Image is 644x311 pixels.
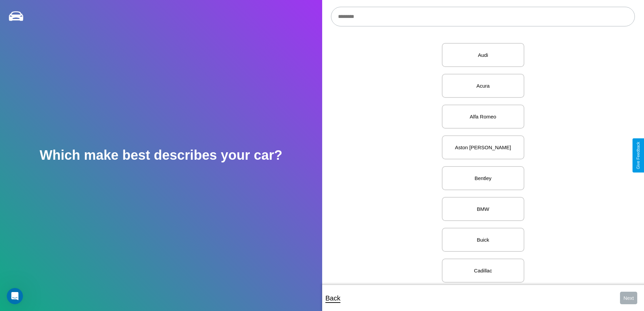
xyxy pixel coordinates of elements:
[449,266,517,275] p: Cadillac
[40,148,282,163] h2: Which make best describes your car?
[449,50,517,60] p: Audi
[449,174,517,183] p: Bentley
[449,143,517,152] p: Aston [PERSON_NAME]
[636,142,641,169] div: Give Feedback
[620,292,637,304] button: Next
[449,204,517,214] p: BMW
[449,81,517,90] p: Acura
[449,235,517,244] p: Buick
[7,288,23,304] iframe: Intercom live chat
[326,292,340,304] p: Back
[449,112,517,121] p: Alfa Romeo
